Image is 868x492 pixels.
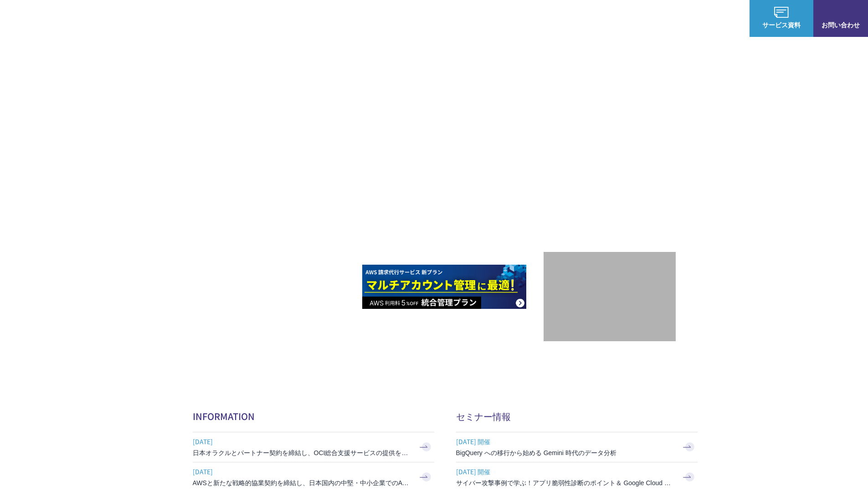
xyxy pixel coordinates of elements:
span: NHN テコラス AWS総合支援サービス [105,9,171,28]
p: ナレッジ [662,14,697,23]
img: AWSプレミアティアサービスパートナー [569,82,651,164]
p: 業種別ソリューション [527,14,600,23]
a: 導入事例 [618,14,644,23]
a: AWS総合支援サービス C-Chorus NHN テコラスAWS総合支援サービス [14,7,171,29]
span: [DATE] 開催 [456,435,675,448]
span: [DATE] [193,465,411,478]
p: サービス [474,14,509,23]
img: AWS請求代行サービス 統合管理プラン [362,265,526,309]
img: お問い合わせ [833,7,848,18]
a: [DATE] 日本オラクルとパートナー契約を締結し、OCI総合支援サービスの提供を開始 [193,432,434,462]
h2: INFORMATION [193,410,434,423]
h1: AWS ジャーニーの 成功を実現 [193,150,544,237]
h3: サイバー攻撃事例で学ぶ！アプリ脆弱性診断のポイント＆ Google Cloud セキュリティ対策 [456,478,675,487]
h3: 日本オラクルとパートナー契約を締結し、OCI総合支援サービスの提供を開始 [193,448,411,457]
h3: AWSと新たな戦略的協業契約を締結し、日本国内の中堅・中小企業でのAWS活用を加速 [193,478,411,487]
p: 強み [434,14,456,23]
span: [DATE] [193,435,411,448]
span: [DATE] 開催 [456,465,675,478]
p: 最上位プレミアティア サービスパートナー [558,175,662,210]
span: サービス資料 [750,20,813,30]
span: お問い合わせ [813,20,868,30]
h2: セミナー情報 [456,410,698,423]
p: AWSの導入からコスト削減、 構成・運用の最適化からデータ活用まで 規模や業種業態を問わない マネージドサービスで [193,101,544,141]
img: AWS総合支援サービス C-Chorus サービス資料 [774,7,789,18]
img: AWSとの戦略的協業契約 締結 [193,265,357,309]
a: ログイン [715,14,740,23]
img: 契約件数 [562,266,657,332]
a: [DATE] AWSと新たな戦略的協業契約を締結し、日本国内の中堅・中小企業でのAWS活用を加速 [193,462,434,492]
a: [DATE] 開催 BigQuery への移行から始める Gemini 時代のデータ分析 [456,432,698,462]
em: AWS [599,175,620,189]
a: [DATE] 開催 サイバー攻撃事例で学ぶ！アプリ脆弱性診断のポイント＆ Google Cloud セキュリティ対策 [456,462,698,492]
h3: BigQuery への移行から始める Gemini 時代のデータ分析 [456,448,675,457]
